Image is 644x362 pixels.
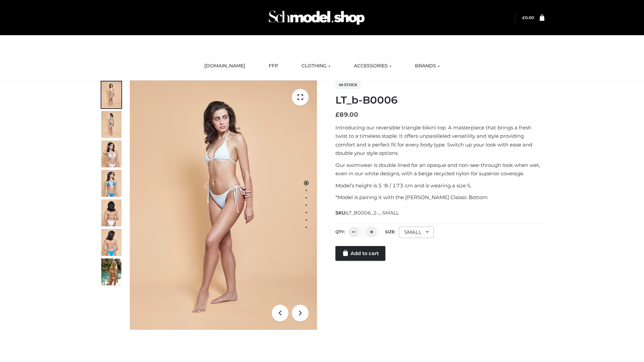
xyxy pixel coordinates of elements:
a: [DOMAIN_NAME] [199,59,250,73]
p: *Model is pairing it with the [PERSON_NAME] Classic Bottom [335,193,544,202]
a: £0.00 [522,15,534,20]
a: ACCESSORIES [349,59,396,73]
div: SMALL [399,227,434,238]
img: ArielClassicBikiniTop_CloudNine_AzureSky_OW114ECO_4-scaled.jpg [101,170,121,197]
label: Size: [385,229,395,234]
a: FFP [264,59,283,73]
img: Arieltop_CloudNine_AzureSky2.jpg [101,258,121,285]
img: ArielClassicBikiniTop_CloudNine_AzureSky_OW114ECO_1 [130,80,317,330]
a: Add to cart [335,246,385,261]
p: Our swimwear is double lined for an opaque and non-see-through look when wet, even in our white d... [335,161,544,178]
span: SKU: [335,209,399,217]
img: ArielClassicBikiniTop_CloudNine_AzureSky_OW114ECO_3-scaled.jpg [101,140,121,167]
h1: LT_b-B0006 [335,94,544,106]
a: CLOTHING [297,59,335,73]
span: £ [522,15,525,20]
img: Schmodel Admin 964 [266,4,367,31]
img: ArielClassicBikiniTop_CloudNine_AzureSky_OW114ECO_7-scaled.jpg [101,199,121,226]
img: ArielClassicBikiniTop_CloudNine_AzureSky_OW114ECO_8-scaled.jpg [101,229,121,256]
span: LT_B0006_2-_-SMALL [346,210,399,216]
bdi: 89.00 [335,111,358,118]
img: ArielClassicBikiniTop_CloudNine_AzureSky_OW114ECO_2-scaled.jpg [101,111,121,138]
a: BRANDS [410,59,445,73]
span: £ [335,111,339,118]
bdi: 0.00 [522,15,534,20]
p: Introducing our reversible triangle bikini top. A masterpiece that brings a fresh twist to a time... [335,123,544,158]
p: Model’s height is 5 ‘8 / 173 cm and is wearing a size S. [335,181,544,190]
span: In stock [335,81,361,89]
label: QTY: [335,229,345,234]
img: ArielClassicBikiniTop_CloudNine_AzureSky_OW114ECO_1-scaled.jpg [101,81,121,108]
